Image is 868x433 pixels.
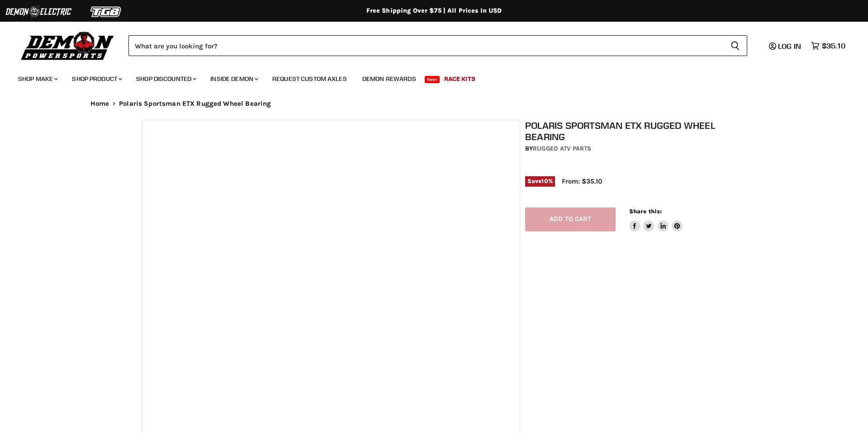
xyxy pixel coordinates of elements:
[822,42,845,50] span: $35.10
[562,177,602,185] span: From: $35.10
[129,70,202,88] a: Shop Discounted
[5,3,72,20] img: Demon Electric Logo 2
[128,35,723,56] input: Search
[11,66,843,88] ul: Main menu
[72,100,796,108] nav: Breadcrumbs
[425,76,440,83] span: New!
[204,70,264,88] a: Inside Demon
[11,70,63,88] a: Shop Make
[541,178,548,184] span: 10
[437,70,482,88] a: Race Kits
[18,29,117,61] img: Demon Powersports
[533,145,591,152] a: Rugged ATV Parts
[723,35,747,56] button: Search
[629,208,662,215] span: Share this:
[525,120,731,142] h1: Polaris Sportsman ETX Rugged Wheel Bearing
[266,70,354,88] a: Request Custom Axles
[90,100,109,108] a: Home
[65,70,128,88] a: Shop Product
[72,7,796,15] div: Free Shipping Over $75 | All Prices In USD
[525,176,555,186] span: Save %
[72,3,140,20] img: TGB Logo 2
[629,207,683,231] aside: Share this:
[119,100,271,108] span: Polaris Sportsman ETX Rugged Wheel Bearing
[525,144,731,154] div: by
[128,35,747,56] form: Product
[356,70,423,88] a: Demon Rewards
[806,39,850,52] a: $35.10
[778,42,801,51] span: Log in
[765,42,806,50] a: Log in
